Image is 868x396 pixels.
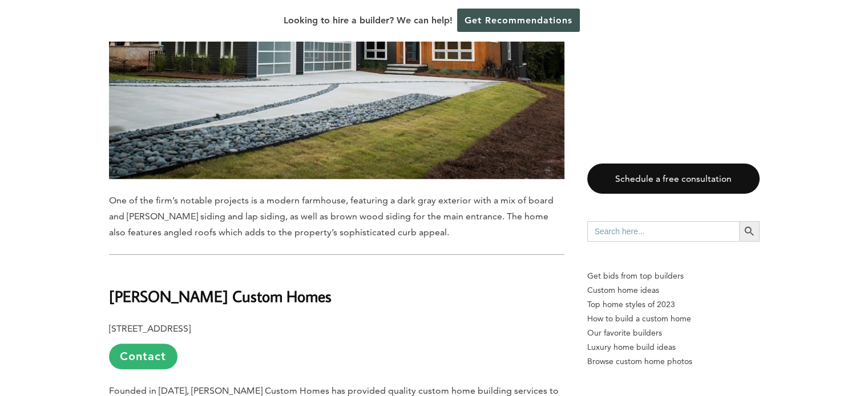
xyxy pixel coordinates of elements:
[587,354,760,369] a: Browse custom home photos
[587,297,760,312] a: Top home styles of 2023
[587,326,760,340] a: Our favorite builders
[587,221,739,242] input: Search here...
[109,344,177,369] a: Contact
[587,340,760,354] a: Luxury home build ideas
[587,283,760,297] a: Custom home ideas
[587,269,760,283] p: Get bids from top builders
[457,9,580,32] a: Get Recommendations
[587,164,760,194] a: Schedule a free consultation
[109,323,191,334] b: [STREET_ADDRESS]
[743,225,756,238] svg: Search
[649,315,854,382] iframe: Drift Widget Chat Controller
[109,286,332,306] b: [PERSON_NAME] Custom Homes
[109,195,554,238] span: One of the firm’s notable projects is a modern farmhouse, featuring a dark gray exterior with a m...
[587,312,760,326] a: How to build a custom home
